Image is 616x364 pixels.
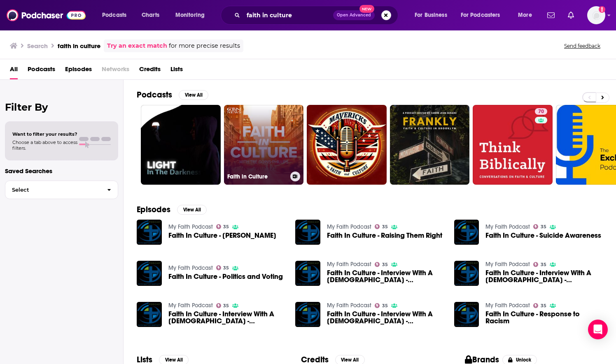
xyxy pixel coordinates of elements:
img: Faith In Culture - Politics and Voting [137,261,162,286]
span: 35 [382,304,388,308]
img: Faith In Culture - Interview With A Pastor - Josh Sinquefield [295,261,320,286]
a: 70 [535,108,547,115]
span: 35 [223,304,229,308]
span: Lists [170,63,183,79]
button: open menu [455,9,512,22]
a: Faith In Culture - Jonathan Nason [168,232,276,239]
span: Networks [102,63,129,79]
h3: faith in culture [58,42,100,50]
a: My Faith Podcast [327,302,371,309]
span: Faith In Culture - Interview With A [DEMOGRAPHIC_DATA] - [PERSON_NAME] [485,269,603,283]
button: open menu [96,9,137,22]
img: Faith In Culture - Response to Racism [454,302,479,327]
button: open menu [170,9,215,22]
span: Faith In Culture - Interview With A [DEMOGRAPHIC_DATA] - [PERSON_NAME] [327,311,444,325]
span: All [10,63,18,79]
button: Send feedback [562,42,603,49]
a: 35 [375,262,388,267]
a: 35 [216,303,229,308]
span: For Business [415,9,447,21]
span: More [518,9,532,21]
button: View All [177,205,207,215]
a: My Faith Podcast [168,223,213,230]
a: Faith In Culture - Suicide Awareness [485,232,601,239]
span: Select [5,187,100,192]
a: Faith In Culture - Raising Them Right [327,232,442,239]
button: Select [5,181,118,199]
p: Saved Searches [5,167,118,175]
button: open menu [409,9,457,22]
span: Podcasts [102,9,126,21]
span: Faith In Culture - [PERSON_NAME] [168,232,276,239]
span: for more precise results [169,41,240,51]
a: 35 [533,262,546,267]
a: PodcastsView All [137,90,208,100]
span: Open Advanced [337,13,371,17]
h3: Faith in Culture [227,173,287,180]
a: Faith In Culture - Politics and Voting [168,273,283,280]
span: 35 [382,263,388,267]
img: Faith In Culture - Interview With A Pastor - Terry Easley [454,261,479,286]
a: Credits [139,63,161,79]
button: Show profile menu [587,6,605,24]
a: Faith In Culture - Interview With A Pastor - Danny Sinquefield [168,311,286,325]
span: For Podcasters [461,9,500,21]
img: User Profile [587,6,605,24]
span: 35 [223,266,229,270]
a: 35 [216,224,229,229]
span: Faith In Culture - Interview With A [DEMOGRAPHIC_DATA] - [PERSON_NAME] [168,311,286,325]
svg: Add a profile image [599,6,605,13]
a: My Faith Podcast [327,223,371,230]
img: Faith In Culture - Interview With A Pastor - Stephen Brannon [295,302,320,327]
a: Faith In Culture - Interview With A Pastor - Stephen Brannon [327,311,444,325]
img: Faith In Culture - Raising Them Right [295,220,320,245]
span: 35 [541,225,546,229]
a: Faith In Culture - Interview With A Pastor - Josh Sinquefield [327,269,444,283]
a: 35 [375,303,388,308]
span: Want to filter your results? [12,131,77,137]
span: Logged in as nwierenga [587,6,605,24]
span: 35 [541,304,546,308]
img: Faith In Culture - Jonathan Nason [137,220,162,245]
a: My Faith Podcast [485,302,530,309]
a: Show notifications dropdown [544,8,558,22]
a: Show notifications dropdown [565,8,577,22]
a: Faith in Culture [224,105,304,185]
img: Faith In Culture - Suicide Awareness [454,220,479,245]
h2: Podcasts [137,90,172,100]
span: 35 [382,225,388,229]
span: Faith In Culture - Interview With A [DEMOGRAPHIC_DATA] - [PERSON_NAME] [327,269,444,283]
a: Episodes [65,63,92,79]
a: Faith In Culture - Response to Racism [485,311,603,325]
span: Charts [142,9,159,21]
span: Monitoring [175,9,205,21]
a: EpisodesView All [137,204,207,215]
a: My Faith Podcast [485,223,530,230]
span: Choose a tab above to access filters. [12,139,77,151]
a: My Faith Podcast [327,261,371,268]
a: My Faith Podcast [485,261,530,268]
input: Search podcasts, credits, & more... [243,9,333,22]
h2: Filter By [5,101,118,113]
span: 35 [541,263,546,267]
a: Podcasts [28,63,55,79]
img: Faith In Culture - Interview With A Pastor - Danny Sinquefield [137,302,162,327]
a: 35 [533,303,546,308]
a: Charts [136,9,164,22]
a: My Faith Podcast [168,302,213,309]
span: New [359,5,374,13]
a: 35 [375,224,388,229]
span: 35 [223,225,229,229]
img: Podchaser - Follow, Share and Rate Podcasts [7,7,86,23]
